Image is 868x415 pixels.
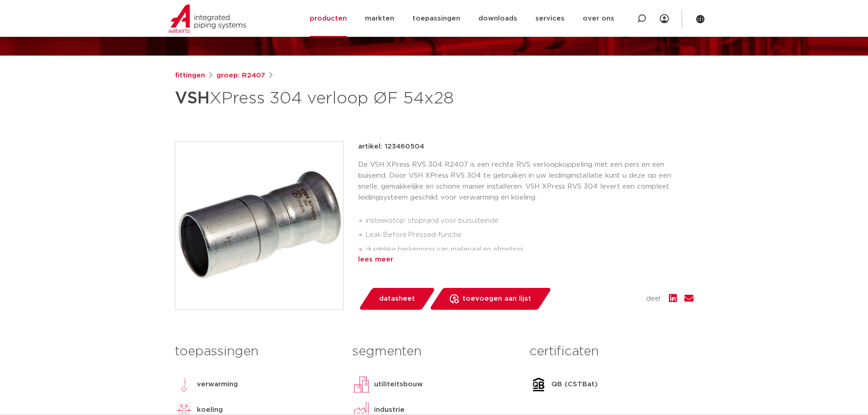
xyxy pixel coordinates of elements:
[529,375,548,394] img: QB (CSTBat)
[216,70,265,81] a: groep: R2407
[529,343,693,361] h3: certificaten
[358,159,693,203] p: De VSH XPress RVS 304 R2407 is een rechte RVS verloopkoppeling met een pers en een buiseind. Door...
[374,379,423,390] p: utiliteitsbouw
[365,214,693,228] li: insteekstop: stoprand voor buisuiteinde
[462,292,531,306] span: toevoegen aan lijst
[551,379,598,390] p: QB (CSTBat)
[646,293,662,304] span: deel:
[379,292,415,306] span: datasheet
[352,375,370,394] img: utiliteitsbouw
[175,375,193,394] img: verwarming
[365,242,693,257] li: duidelijke herkenning van materiaal en afmeting
[358,288,436,310] a: datasheet
[358,141,424,152] p: artikel: 123460504
[365,228,693,242] li: Leak Before Pressed-functie
[175,85,517,112] h1: XPress 304 verloop ØF 54x28
[175,90,210,107] strong: VSH
[197,379,238,390] p: verwarming
[358,254,693,265] div: lees meer
[352,343,516,361] h3: segmenten
[175,142,343,309] img: Product Image for VSH XPress 304 verloop ØF 54x28
[175,70,205,81] a: fittingen
[175,343,339,361] h3: toepassingen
